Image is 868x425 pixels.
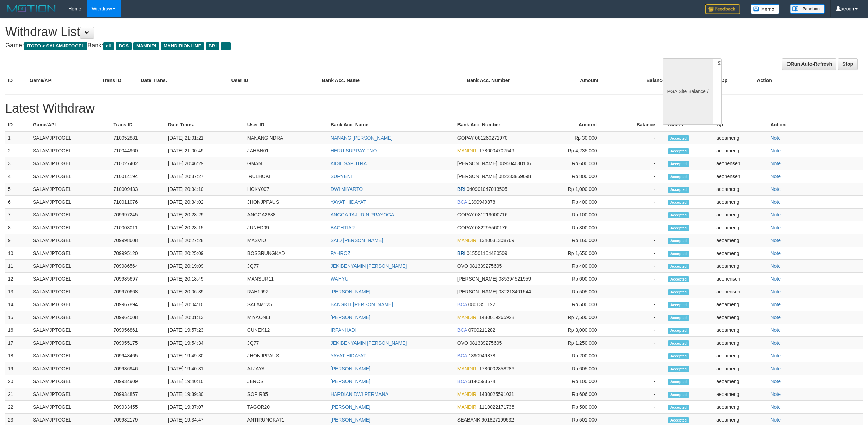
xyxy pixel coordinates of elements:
[499,289,531,294] span: 082213401544
[468,199,496,205] span: 1390949878
[165,298,245,311] td: [DATE] 20:04:10
[713,260,768,273] td: aeoameng
[331,353,366,358] a: YAYAT HIDAYAT
[245,157,328,170] td: GMAN
[770,161,781,166] a: Note
[668,264,689,269] span: Accepted
[457,366,478,371] span: MANDIRI
[5,209,30,221] td: 7
[5,260,30,273] td: 11
[457,212,474,218] span: GOPAY
[770,391,781,397] a: Note
[713,337,768,349] td: aeoameng
[111,375,165,388] td: 709934909
[245,131,328,144] td: NANANGINDRA
[165,221,245,234] td: [DATE] 20:28:15
[713,144,768,157] td: aeoameng
[165,362,245,375] td: [DATE] 19:40:31
[539,362,607,375] td: Rp 605,000
[5,25,572,39] h1: Withdraw List
[5,144,30,157] td: 2
[718,74,754,87] th: Op
[5,101,863,115] h1: Latest Withdraw
[245,298,328,311] td: SALAM125
[30,209,111,221] td: SALAMJPTOGEL
[5,183,30,196] td: 5
[5,131,30,144] td: 1
[713,285,768,298] td: aeohensen
[30,170,111,183] td: SALAMJPTOGEL
[111,337,165,349] td: 709955175
[539,349,607,362] td: Rp 200,000
[111,311,165,324] td: 709964008
[668,251,689,257] span: Accepted
[111,260,165,273] td: 709986564
[668,212,689,218] span: Accepted
[245,349,328,362] td: JHONJPPAUS
[133,42,159,50] span: MANDIRI
[331,276,349,282] a: WAHYU
[668,276,689,282] span: Accepted
[165,273,245,285] td: [DATE] 20:18:49
[770,353,781,358] a: Note
[713,118,768,131] th: Op
[5,74,27,87] th: ID
[713,209,768,221] td: aeoameng
[713,247,768,260] td: aeoameng
[30,183,111,196] td: SALAMJPTOGEL
[668,161,689,167] span: Accepted
[165,157,245,170] td: [DATE] 20:46:29
[111,349,165,362] td: 709948465
[539,247,607,260] td: Rp 1,650,000
[5,298,30,311] td: 14
[30,247,111,260] td: SALAMJPTOGEL
[468,353,496,358] span: 1390949878
[475,135,507,141] span: 081260271970
[539,157,607,170] td: Rp 600,000
[245,311,328,324] td: MIYAONLI
[607,209,666,221] td: -
[30,324,111,337] td: SALAMJPTOGEL
[245,260,328,273] td: JQ77
[713,298,768,311] td: aeoameng
[770,315,781,320] a: Note
[165,144,245,157] td: [DATE] 21:00:49
[245,183,328,196] td: HOKY007
[539,118,607,131] th: Amount
[331,327,357,333] a: IRFANHADI
[30,349,111,362] td: SALAMJPTOGEL
[245,337,328,349] td: JQ77
[111,183,165,196] td: 710009433
[5,247,30,260] td: 10
[30,234,111,247] td: SALAMJPTOGEL
[607,285,666,298] td: -
[668,340,689,346] span: Accepted
[607,324,666,337] td: -
[111,221,165,234] td: 710003011
[668,302,689,308] span: Accepted
[457,302,467,307] span: BCA
[770,340,781,346] a: Note
[328,118,455,131] th: Bank Acc. Name
[838,58,858,70] a: Stop
[245,324,328,337] td: CUNEK12
[539,209,607,221] td: Rp 100,000
[5,324,30,337] td: 16
[770,404,781,410] a: Note
[539,196,607,209] td: Rp 400,000
[30,144,111,157] td: SALAMJPTOGEL
[668,315,689,321] span: Accepted
[782,58,836,70] a: Run Auto-Refresh
[331,379,370,384] a: [PERSON_NAME]
[770,174,781,179] a: Note
[536,74,609,87] th: Amount
[138,74,228,87] th: Date Trans.
[479,366,514,371] span: 1780002858286
[111,118,165,131] th: Trans ID
[30,221,111,234] td: SALAMJPTOGEL
[499,161,531,166] span: 089504030106
[607,157,666,170] td: -
[331,391,388,397] a: HARDIAN DWI PERMANA
[331,212,394,218] a: ANGGA TAJUDIN PRAYOGA
[668,225,689,231] span: Accepted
